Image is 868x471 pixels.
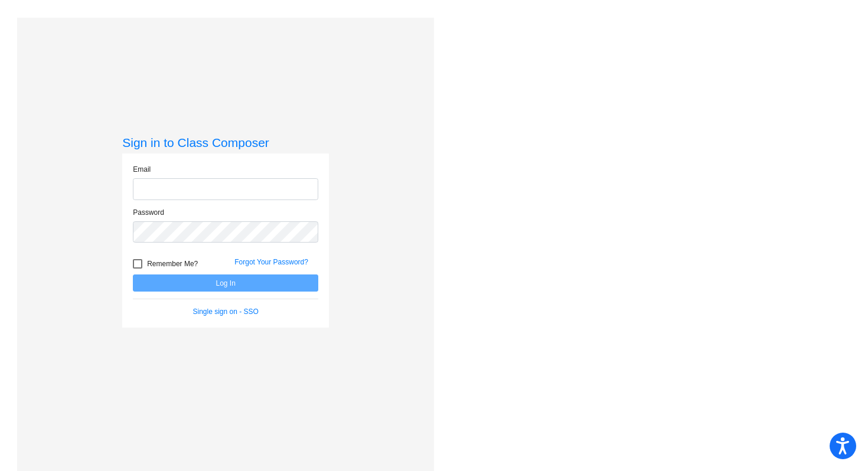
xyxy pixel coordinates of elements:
[193,308,259,316] a: Single sign on - SSO
[147,257,198,271] span: Remember Me?
[133,164,151,175] label: Email
[122,135,329,150] h3: Sign in to Class Composer
[133,207,164,218] label: Password
[234,258,308,266] a: Forgot Your Password?
[133,274,318,292] button: Log In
